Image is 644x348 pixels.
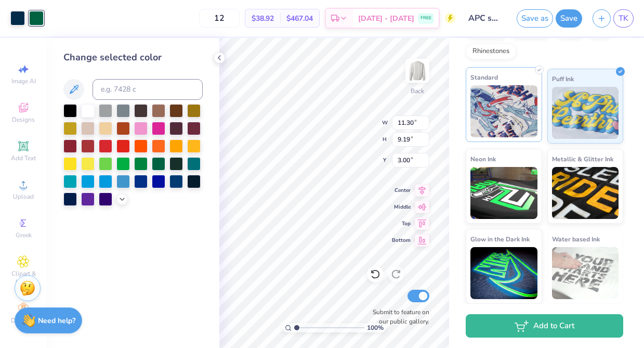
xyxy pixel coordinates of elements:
[470,247,537,299] img: Glow in the Dark Ink
[466,44,516,59] div: Rhinestones
[392,220,411,227] span: Top
[367,307,429,326] label: Submit to feature on our public gallery.
[13,192,34,201] span: Upload
[613,9,634,28] a: TK
[12,115,35,124] span: Designs
[517,9,553,28] button: Save as
[470,85,537,137] img: Standard
[407,60,428,81] img: Back
[552,167,619,219] img: Metallic & Glitter Ink
[38,316,75,326] strong: Need help?
[63,50,203,65] div: Change selected color
[470,72,498,83] span: Standard
[552,153,613,164] span: Metallic & Glitter Ink
[411,86,424,96] div: Back
[11,77,36,85] span: Image AI
[619,12,628,24] span: TK
[16,231,32,239] span: Greek
[466,314,623,338] button: Add to Cart
[11,316,36,325] span: Decorate
[199,9,240,28] input: – –
[556,9,582,28] button: Save
[470,167,537,219] img: Neon Ink
[461,8,511,29] input: Untitled Design
[552,73,574,84] span: Puff Ink
[286,13,313,24] span: $467.04
[420,15,431,22] span: FREE
[552,247,619,299] img: Water based Ink
[358,13,414,24] span: [DATE] - [DATE]
[392,187,411,194] span: Center
[392,203,411,211] span: Middle
[367,323,384,332] span: 100 %
[11,154,36,162] span: Add Text
[5,269,42,286] span: Clipart & logos
[470,153,496,164] span: Neon Ink
[552,87,619,139] img: Puff Ink
[93,79,203,100] input: e.g. 7428 c
[392,237,411,244] span: Bottom
[252,13,274,24] span: $38.92
[552,234,600,244] span: Water based Ink
[470,234,530,244] span: Glow in the Dark Ink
